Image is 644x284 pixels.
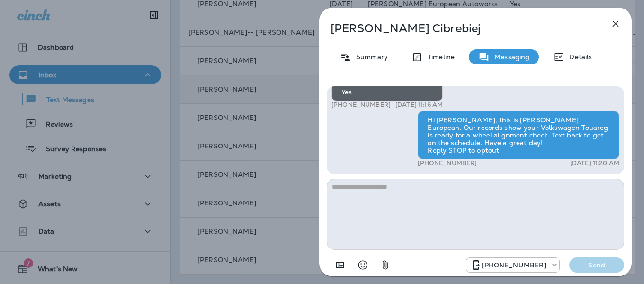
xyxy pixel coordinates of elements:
[466,259,559,271] div: +1 (813) 428-9920
[331,101,391,109] p: [PHONE_NUMBER]
[423,53,455,61] p: Timeline
[351,53,388,61] p: Summary
[331,83,443,101] div: Yes
[482,261,546,269] p: [PHONE_NUMBER]
[490,53,529,61] p: Messaging
[331,22,589,35] p: [PERSON_NAME] Cibrebiej
[570,159,619,167] p: [DATE] 11:20 AM
[418,159,477,167] p: [PHONE_NUMBER]
[395,101,443,109] p: [DATE] 11:16 AM
[353,256,372,275] button: Select an emoji
[331,256,349,275] button: Add in a premade template
[564,53,592,61] p: Details
[418,111,619,159] div: Hi [PERSON_NAME], this is [PERSON_NAME] European. Our records show your Volkswagen Touareg is rea...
